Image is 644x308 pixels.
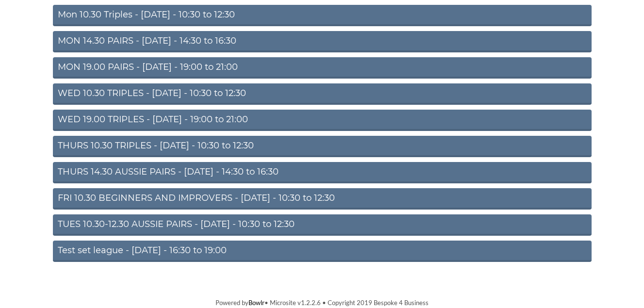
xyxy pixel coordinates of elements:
[215,299,429,307] span: Powered by • Microsite v1.2.2.6 • Copyright 2019 Bespoke 4 Business
[53,83,592,105] a: WED 10.30 TRIPLES - [DATE] - 10:30 to 12:30
[53,188,592,210] a: FRI 10.30 BEGINNERS AND IMPROVERS - [DATE] - 10:30 to 12:30
[53,31,592,52] a: MON 14.30 PAIRS - [DATE] - 14:30 to 16:30
[53,214,592,236] a: TUES 10.30-12.30 AUSSIE PAIRS - [DATE] - 10:30 to 12:30
[53,162,592,183] a: THURS 14.30 AUSSIE PAIRS - [DATE] - 14:30 to 16:30
[53,110,592,131] a: WED 19.00 TRIPLES - [DATE] - 19:00 to 21:00
[248,299,264,307] a: Bowlr
[53,57,592,79] a: MON 19.00 PAIRS - [DATE] - 19:00 to 21:00
[53,136,592,157] a: THURS 10.30 TRIPLES - [DATE] - 10:30 to 12:30
[53,241,592,262] a: Test set league - [DATE] - 16:30 to 19:00
[53,5,592,26] a: Mon 10.30 Triples - [DATE] - 10:30 to 12:30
